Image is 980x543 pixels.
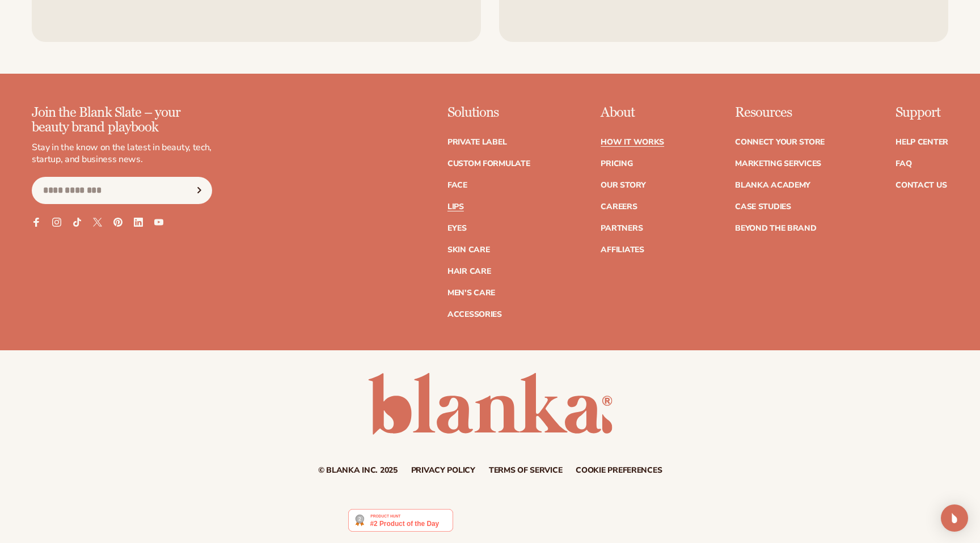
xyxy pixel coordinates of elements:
[601,138,664,146] a: How It Works
[601,203,637,211] a: Careers
[735,203,791,211] a: Case Studies
[895,181,947,189] a: Contact Us
[411,466,475,474] a: Privacy policy
[447,246,489,254] a: Skin Care
[601,224,643,232] a: Partners
[601,105,664,120] p: About
[735,160,821,168] a: Marketing services
[735,138,825,146] a: Connect your store
[895,105,948,120] p: Support
[489,466,563,474] a: Terms of service
[447,138,506,146] a: Private label
[601,160,632,168] a: Pricing
[576,466,662,474] a: Cookie preferences
[187,177,212,204] button: Subscribe
[447,105,530,120] p: Solutions
[895,160,911,168] a: FAQ
[447,224,467,232] a: Eyes
[735,105,825,120] p: Resources
[447,268,491,275] a: Hair Care
[735,181,810,189] a: Blanka Academy
[318,465,398,476] small: © Blanka Inc. 2025
[447,160,530,168] a: Custom formulate
[941,504,968,532] div: Open Intercom Messenger
[735,224,817,232] a: Beyond the brand
[447,289,495,297] a: Men's Care
[447,203,464,211] a: Lips
[462,508,632,538] iframe: Customer reviews powered by Trustpilot
[32,142,212,166] p: Stay in the know on the latest in beauty, tech, startup, and business news.
[447,181,467,189] a: Face
[32,105,212,135] p: Join the Blank Slate – your beauty brand playbook
[895,138,948,146] a: Help Center
[601,246,644,254] a: Affiliates
[601,181,645,189] a: Our Story
[348,509,453,532] img: Blanka - Start a beauty or cosmetic line in under 5 minutes | Product Hunt
[447,311,502,319] a: Accessories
